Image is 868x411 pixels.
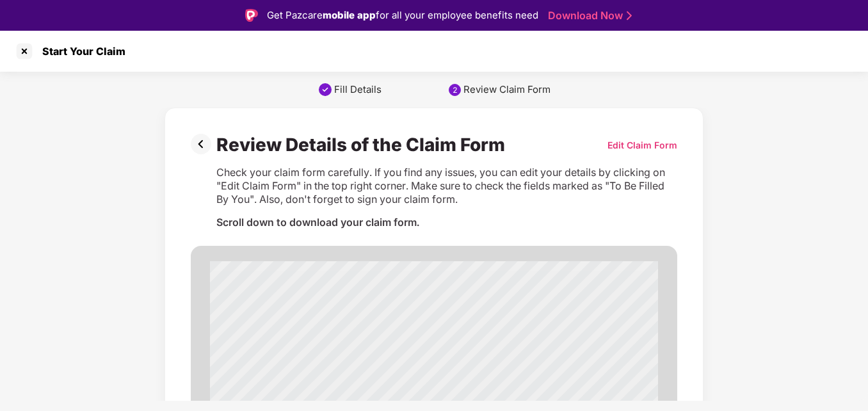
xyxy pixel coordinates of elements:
span: HealthIndia Insurance TPA Services Pvt. Ltd. [360,298,591,309]
span: 0 [344,346,347,351]
span: G [301,373,305,378]
div: Start Your Claim [35,45,125,58]
span: . [463,399,464,404]
div: Get Pazcare for all your employee benefits need [267,8,538,23]
img: Logo [245,9,258,22]
span: 3 [334,346,336,351]
span: 3 [312,346,315,351]
span: 4 [376,346,379,351]
span: A [312,373,315,378]
span: S [484,399,486,404]
span: / [452,346,454,351]
span: 7 [473,346,476,351]
span: O [494,399,498,404]
span: Policy [PERSON_NAME]'s Name [234,372,322,378]
div: Review Claim Form [463,83,551,96]
div: Scroll down to download your claim form. [216,216,677,229]
span: . [420,399,421,404]
span: 1 [570,399,572,404]
span: T [419,373,422,378]
span: 4 [484,346,486,351]
div: 2 [453,85,458,95]
span: 4 [301,346,304,351]
span: P [451,399,454,404]
span: E [623,399,626,404]
span: 1 [323,346,326,351]
div: Edit Claim Form [607,139,677,151]
div: Fill Details [334,83,382,96]
span: C [398,399,400,404]
span: I [377,399,378,404]
span: 4 [591,399,593,404]
span: L [441,373,444,378]
span: E [334,373,337,378]
img: svg+xml;base64,PHN2ZyBpZD0iUHJldi0zMngzMiIgeG1sbnM9Imh0dHA6Ly93d3cudzMub3JnLzIwMDAvc3ZnIiB3aWR0aD... [191,134,216,154]
span: . [517,399,518,404]
div: Check your claim form carefully. If you find any issues, you can edit your details by clicking on... [216,166,677,206]
span: P [398,373,401,378]
img: svg+xml;base64,PHN2ZyBpZD0iU3RlcC1Eb25lLTMyeDMyIiB4bWxucz0iaHR0cDovL3d3dy53My5vcmcvMjAwMC9zdmciIH... [317,82,333,97]
span: N [323,373,326,378]
span: 2 [430,346,433,351]
a: Download Now [548,9,628,22]
strong: mobile app [323,9,376,21]
span: S [344,373,347,378]
span: K [376,373,380,378]
span: 6 [441,346,444,351]
span: : [581,399,582,404]
span: I [323,399,325,404]
span: S [301,399,304,404]
span: / [398,346,400,351]
span: 2 [408,346,411,351]
span: V [334,399,337,404]
span: Policy No./Certif No. [234,346,288,351]
span: / [559,399,561,404]
span: 5 [355,346,358,351]
span: N [344,399,348,404]
span: O [408,399,412,404]
span: O [440,399,444,404]
span: 0 [419,346,422,351]
span: R [366,399,369,404]
span: / [366,346,368,351]
span: C [537,399,540,404]
span: H [312,399,316,404]
span: N [612,399,616,404]
span: H [355,373,358,378]
span: A [408,373,412,378]
div: Review Details of the Claim Form [216,134,510,156]
span: 4 [462,346,465,351]
span: E [355,399,358,404]
span: I [431,373,432,378]
span: C [505,399,508,404]
img: Stroke [627,9,632,22]
span: 2 [548,399,551,404]
span: 8 [387,346,390,351]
